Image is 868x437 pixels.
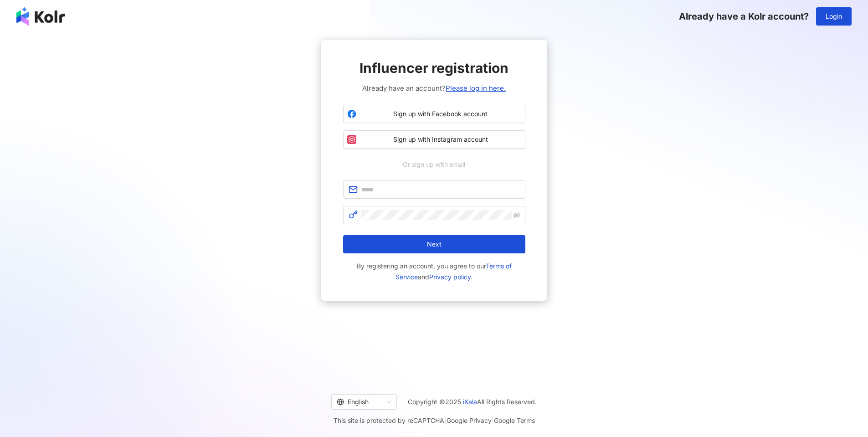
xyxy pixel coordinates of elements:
span: Sign up with Facebook account [360,109,521,118]
span: By registering an account, you agree to our and . [343,261,525,283]
button: Sign up with Instagram account [343,130,525,149]
div: English [337,395,383,409]
a: iKala [463,398,477,406]
a: Google Privacy [447,416,492,424]
span: | [492,416,494,424]
span: Login [826,13,842,20]
span: This site is protected by reCAPTCHA [334,415,535,426]
span: Already have an account? [362,83,506,94]
span: Copyright © 2025 All Rights Reserved. [408,396,537,407]
button: Next [343,235,525,253]
a: Google Terms [494,416,535,424]
span: eye-invisible [514,212,520,218]
span: Sign up with Instagram account [360,135,521,144]
span: Or sign up with email [396,159,472,170]
span: | [444,416,447,424]
a: Privacy policy [429,273,471,281]
button: Sign up with Facebook account [343,105,525,123]
span: Next [427,241,442,248]
span: Already have a Kolr account? [679,11,809,22]
a: Please log in here. [446,84,506,93]
span: Influencer registration [360,58,508,77]
img: logo [16,7,65,26]
button: Login [816,7,852,26]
